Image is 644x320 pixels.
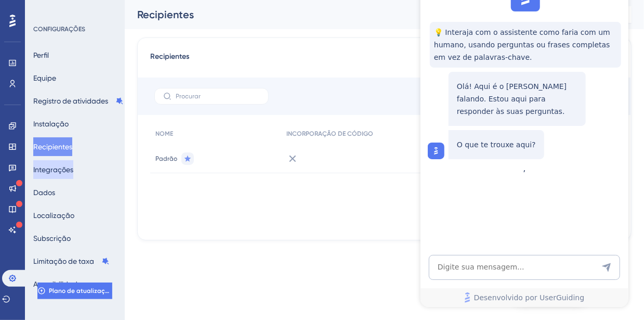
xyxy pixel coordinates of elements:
font: Padrão [155,155,177,162]
font: NOME [155,130,173,137]
input: Procurar [176,93,260,100]
font: INCORPORAÇÃO DE CÓDIGO [286,130,373,137]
